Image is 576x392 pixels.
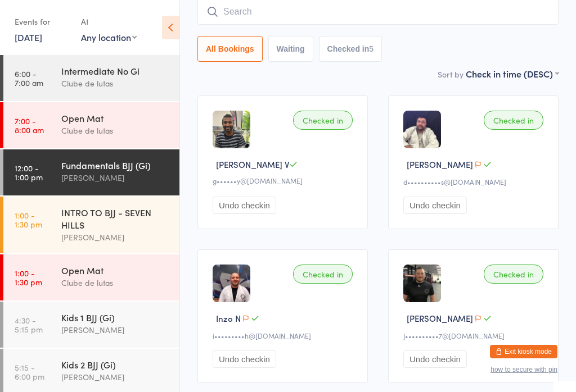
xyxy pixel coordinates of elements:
[268,36,313,62] button: Waiting
[15,363,44,381] time: 5:15 - 6:00 pm
[15,268,42,286] time: 1:00 - 1:30 pm
[61,206,170,231] div: INTRO TO BJJ - SEVEN HILLS
[61,323,170,336] div: [PERSON_NAME]
[490,366,557,373] button: how to secure with pin
[484,111,543,130] div: Checked in
[61,358,170,371] div: Kids 2 BJJ (Gi)
[3,302,179,348] a: 4:30 -5:15 pmKids 1 BJJ (Gi)[PERSON_NAME]
[15,116,44,134] time: 7:00 - 8:00 am
[213,111,250,148] img: image1714534146.png
[61,171,170,184] div: [PERSON_NAME]
[407,312,473,324] span: [PERSON_NAME]
[61,124,170,137] div: Clube de lutas
[3,55,179,101] a: 6:00 -7:00 amIntermediate No GiClube de lutas
[403,197,467,214] button: Undo checkin
[3,254,179,300] a: 1:00 -1:30 pmOpen MatClube de lutas
[3,197,179,253] a: 1:00 -1:30 pmINTRO TO BJJ - SEVEN HILLS[PERSON_NAME]
[466,67,559,80] div: Check in time (DESC)
[213,265,250,302] img: image1642750156.png
[81,12,137,31] div: At
[490,345,557,358] button: Exit kiosk mode
[61,371,170,384] div: [PERSON_NAME]
[213,197,276,214] button: Undo checkin
[213,176,356,185] div: g••••••y@[DOMAIN_NAME]
[403,265,441,302] img: image1741546814.png
[216,158,289,170] span: [PERSON_NAME] V
[213,350,276,368] button: Undo checkin
[15,211,42,229] time: 1:00 - 1:30 pm
[3,149,179,195] a: 12:00 -1:00 pmFundamentals BJJ (Gi)[PERSON_NAME]
[197,36,263,62] button: All Bookings
[61,77,170,90] div: Clube de lutas
[293,111,353,130] div: Checked in
[293,265,353,284] div: Checked in
[61,276,170,289] div: Clube de lutas
[403,111,441,148] img: image1642385492.png
[81,31,137,43] div: Any location
[61,264,170,276] div: Open Mat
[15,163,43,181] time: 12:00 - 1:00 pm
[61,159,170,171] div: Fundamentals BJJ (Gi)
[61,112,170,124] div: Open Mat
[403,350,467,368] button: Undo checkin
[15,12,70,31] div: Events for
[319,36,382,62] button: Checked in5
[438,69,463,80] label: Sort by
[15,31,42,43] a: [DATE]
[484,265,543,284] div: Checked in
[15,316,43,334] time: 4:30 - 5:15 pm
[61,231,170,244] div: [PERSON_NAME]
[403,177,547,186] div: d••••••••••s@[DOMAIN_NAME]
[61,65,170,77] div: Intermediate No Gi
[15,69,43,87] time: 6:00 - 7:00 am
[3,102,179,148] a: 7:00 -8:00 amOpen MatClube de lutas
[61,311,170,323] div: Kids 1 BJJ (Gi)
[216,312,241,324] span: Inzo N
[369,44,373,53] div: 5
[403,331,547,340] div: J••••••••••7@[DOMAIN_NAME]
[407,158,473,170] span: [PERSON_NAME]
[213,331,356,340] div: i•••••••••h@[DOMAIN_NAME]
